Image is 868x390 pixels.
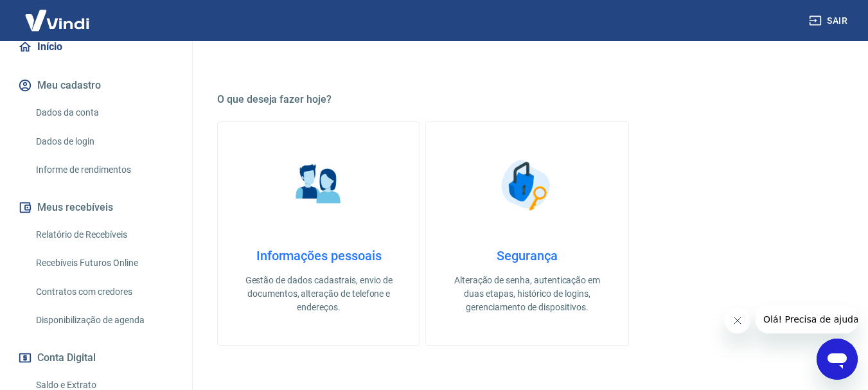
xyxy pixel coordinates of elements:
a: Informações pessoaisInformações pessoaisGestão de dados cadastrais, envio de documentos, alteraçã... [217,121,420,346]
a: Início [15,33,177,61]
h4: Segurança [447,248,607,263]
button: Meus recebíveis [15,193,177,222]
img: Informações pessoais [287,153,351,217]
a: Disponibilização de agenda [31,307,177,333]
span: Olá! Precisa de ajuda? [8,9,108,19]
h5: O que deseja fazer hoje? [217,93,837,106]
p: Gestão de dados cadastrais, envio de documentos, alteração de telefone e endereços. [238,274,399,314]
img: Vindi [15,1,99,40]
a: Dados da conta [31,100,177,126]
button: Sair [806,9,853,33]
iframe: Mensagem da empresa [756,305,858,333]
img: Segurança [495,153,559,217]
a: Relatório de Recebíveis [31,222,177,248]
a: Dados de login [31,129,177,155]
h4: Informações pessoais [238,248,399,263]
iframe: Botão para abrir a janela de mensagens [817,339,858,380]
a: SegurançaSegurançaAlteração de senha, autenticação em duas etapas, histórico de logins, gerenciam... [425,121,628,346]
p: Alteração de senha, autenticação em duas etapas, histórico de logins, gerenciamento de dispositivos. [447,274,607,314]
a: Informe de rendimentos [31,157,177,183]
button: Meu cadastro [15,71,177,100]
button: Conta Digital [15,344,177,372]
a: Contratos com credores [31,279,177,305]
a: Recebíveis Futuros Online [31,250,177,276]
iframe: Fechar mensagem [725,308,750,333]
